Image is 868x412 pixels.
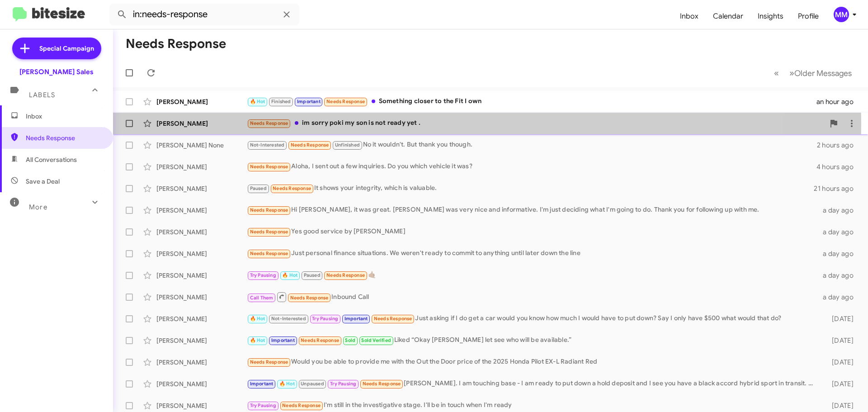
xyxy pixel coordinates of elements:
a: Calendar [706,3,750,29]
span: » [789,67,794,79]
div: [PERSON_NAME] [156,314,247,323]
span: Inbox [26,112,103,121]
div: [PERSON_NAME] [156,358,247,367]
div: a day ago [817,249,861,258]
span: Needs Response [250,229,288,235]
div: im sorry poki my son is not ready yet . [247,118,825,128]
div: Just personal finance situations. We weren't ready to commit to anything until later down the line [247,248,817,259]
div: [DATE] [817,336,861,345]
span: More [29,203,47,211]
button: MM [826,7,858,22]
span: Important [271,337,295,343]
div: 4 hours ago [816,162,861,171]
div: a day ago [817,227,861,237]
span: 🔥 Hot [250,337,265,343]
span: Needs Response [273,185,311,191]
div: I'm still in the investigative stage. I'll be in touch when I'm ready [247,400,817,411]
span: Needs Response [250,251,288,256]
a: Profile [791,3,826,29]
a: Inbox [673,3,706,29]
span: Needs Response [250,164,288,170]
div: [PERSON_NAME] [156,206,247,215]
div: [DATE] [817,401,861,410]
span: Try Pausing [330,381,356,387]
span: Paused [304,272,321,278]
div: [PERSON_NAME] [156,227,247,237]
div: [DATE] [817,379,861,388]
div: Hi [PERSON_NAME], it was great. [PERSON_NAME] was very nice and informative. I'm just deciding wh... [247,205,817,215]
span: Try Pausing [312,316,338,322]
div: [PERSON_NAME] None [156,141,247,150]
nav: Page navigation example [769,64,857,82]
span: Needs Response [26,133,103,142]
div: Yes good service by [PERSON_NAME] [247,227,817,237]
span: Unfinished [335,142,360,148]
div: [PERSON_NAME] [156,271,247,280]
div: [PERSON_NAME] [156,293,247,302]
div: [DATE] [817,314,861,323]
span: Older Messages [794,68,852,78]
span: « [774,67,779,79]
span: Needs Response [250,207,288,213]
div: It shows your integrity, which is valuable. [247,183,814,194]
span: Insights [750,3,791,29]
div: [PERSON_NAME] [156,379,247,388]
div: No it wouldn't. But thank you though. [247,140,817,150]
span: Sold Verified [361,337,391,343]
span: Needs Response [326,272,365,278]
div: [PERSON_NAME] [156,401,247,410]
span: Call Them [250,295,274,301]
span: Needs Response [326,99,365,104]
div: Liked “Okay [PERSON_NAME] let see who will be available.” [247,335,817,346]
span: All Conversations [26,155,77,164]
span: Important [297,99,321,104]
span: Important [344,316,368,322]
div: a day ago [817,293,861,302]
div: [PERSON_NAME] [156,162,247,171]
h1: Needs Response [126,37,226,51]
div: 2 hours ago [817,141,861,150]
span: Finished [271,99,291,104]
span: Try Pausing [250,403,276,408]
div: [PERSON_NAME] Sales [19,67,94,76]
div: [PERSON_NAME] [156,97,247,106]
div: 21 hours ago [814,184,861,193]
span: 🔥 Hot [279,381,295,387]
span: Needs Response [363,381,401,387]
div: [PERSON_NAME] [156,119,247,128]
div: Aloha, I sent out a few inquiries. Do you which vehicle it was? [247,161,816,172]
span: Try Pausing [250,272,276,278]
input: Search [109,4,299,25]
a: Special Campaign [12,38,101,59]
div: MM [834,7,849,22]
div: Something closer to the Fit I own [247,96,816,107]
span: 🔥 Hot [250,99,265,104]
span: Not-Interested [271,316,306,322]
span: Save a Deal [26,177,60,186]
div: 🤙🏽 [247,270,817,280]
div: [PERSON_NAME] [156,249,247,258]
button: Next [784,64,857,82]
div: [PERSON_NAME] [156,336,247,345]
span: 🔥 Hot [282,272,297,278]
div: a day ago [817,206,861,215]
span: Needs Response [282,403,321,408]
span: Needs Response [290,295,329,301]
span: 🔥 Hot [250,316,265,322]
button: Previous [769,64,784,82]
span: Needs Response [291,142,329,148]
span: Needs Response [301,337,339,343]
span: Needs Response [250,120,288,126]
span: Paused [250,185,267,191]
div: [PERSON_NAME] [156,184,247,193]
span: Important [250,381,274,387]
div: [DATE] [817,358,861,367]
span: Unpaused [301,381,324,387]
div: Would you be able to provide me with the Out the Door price of the 2025 Honda Pilot EX-L Radiant Red [247,357,817,367]
span: Sold [345,337,355,343]
span: Not-Interested [250,142,285,148]
div: Just asking if I do get a car would you know how much I would have to put down? Say I only have $... [247,313,817,324]
span: Needs Response [250,359,288,365]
